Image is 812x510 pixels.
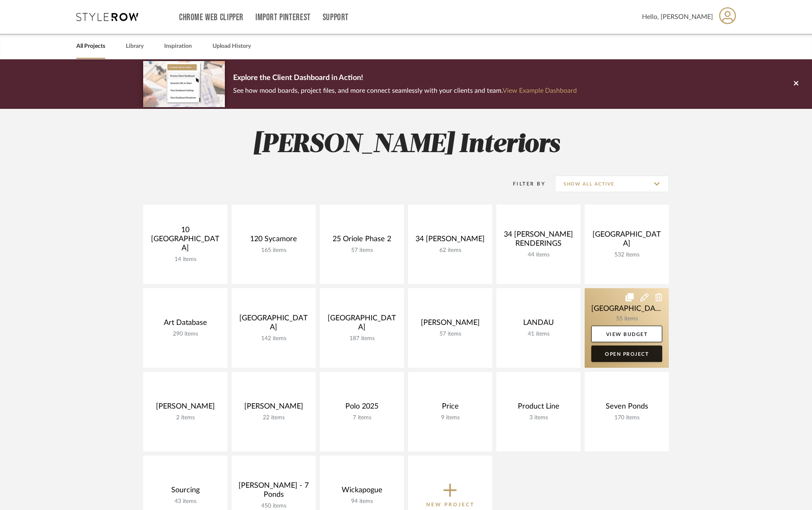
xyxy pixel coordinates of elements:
a: All Projects [76,41,105,52]
a: Inspiration [164,41,192,52]
div: 170 items [591,414,662,421]
div: 9 items [415,414,486,421]
div: [PERSON_NAME] [150,402,221,414]
div: 57 items [326,247,397,254]
div: 187 items [326,335,397,342]
div: 94 items [326,498,397,505]
div: Price [415,402,486,414]
div: 290 items [150,331,221,338]
div: Sourcing [150,486,221,498]
div: Product Line [503,402,574,414]
p: New Project [426,501,474,509]
div: [PERSON_NAME] [415,318,486,331]
div: 2 items [150,414,221,421]
a: Upload History [212,41,251,52]
div: Seven Ponds [591,402,662,414]
div: [GEOGRAPHIC_DATA] [591,230,662,251]
a: Chrome Web Clipper [179,14,243,21]
div: [PERSON_NAME] - 7 Ponds [238,481,309,503]
div: 450 items [238,503,309,510]
div: 142 items [238,335,309,342]
div: 165 items [238,247,309,254]
a: Library [126,41,144,52]
a: Import Pinterest [255,14,311,21]
div: 34 [PERSON_NAME] [415,235,486,247]
a: Open Project [591,345,662,362]
img: d5d033c5-7b12-40c2-a960-1ecee1989c38.png [143,61,225,107]
div: Art Database [150,318,221,331]
h2: [PERSON_NAME] Interiors [109,129,703,160]
div: 7 items [326,414,397,421]
p: Explore the Client Dashboard in Action! [233,72,577,85]
div: 62 items [415,247,486,254]
div: 25 Oriole Phase 2 [326,235,397,247]
div: 44 items [503,251,574,259]
div: 57 items [415,331,486,338]
div: Filter By [502,180,545,188]
div: 10 [GEOGRAPHIC_DATA] [150,226,221,256]
div: Polo 2025 [326,402,397,414]
div: [PERSON_NAME] [238,402,309,414]
div: [GEOGRAPHIC_DATA] [326,314,397,335]
a: View Example Dashboard [503,87,577,94]
span: Hello, [PERSON_NAME] [642,12,713,22]
div: 3 items [503,414,574,421]
div: Wickapogue [326,486,397,498]
div: 14 items [150,256,221,263]
div: LANDAU [503,318,574,331]
div: 120 Sycamore [238,235,309,247]
div: 41 items [503,331,574,338]
a: View Budget [591,326,662,342]
a: Support [323,14,349,21]
div: [GEOGRAPHIC_DATA] [238,314,309,335]
div: 22 items [238,414,309,421]
div: 43 items [150,498,221,505]
div: 532 items [591,251,662,259]
p: See how mood boards, project files, and more connect seamlessly with your clients and team. [233,85,577,96]
div: 34 [PERSON_NAME] RENDERINGS [503,230,574,251]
